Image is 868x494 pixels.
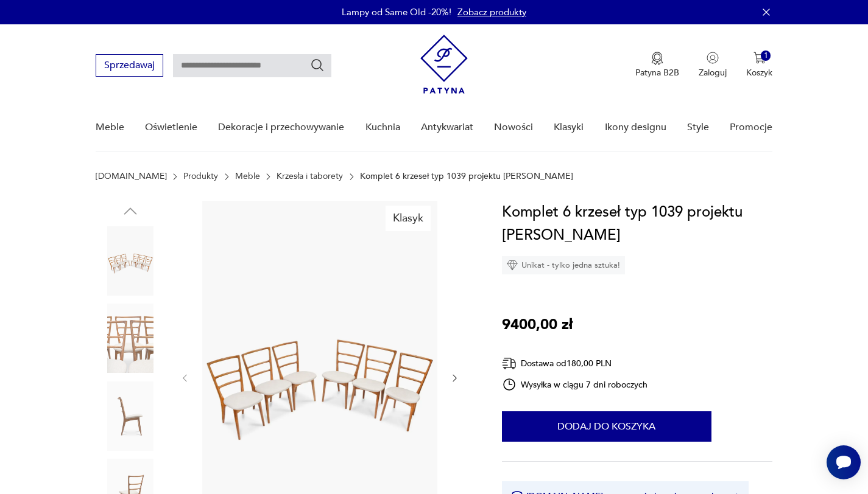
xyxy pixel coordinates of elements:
a: Oświetlenie [145,104,197,151]
a: Krzesła i taborety [277,172,343,181]
button: Zaloguj [699,52,727,78]
img: Patyna - sklep z meblami i dekoracjami vintage [420,35,468,94]
p: 9400,00 zł [502,313,573,336]
p: Koszyk [746,67,772,78]
img: Ikona diamentu [507,260,518,271]
a: Ikona medaluPatyna B2B [635,52,679,78]
a: Meble [96,104,124,151]
button: Patyna B2B [635,52,679,78]
p: Lampy od Same Old -20%! [342,6,451,18]
a: Dekoracje i przechowywanie [218,104,344,151]
button: Dodaj do koszyka [502,411,711,442]
a: Zobacz produkty [457,6,526,18]
p: Komplet 6 krzeseł typ 1039 projektu [PERSON_NAME] [360,172,573,181]
p: Zaloguj [699,67,727,78]
p: Patyna B2B [635,67,679,78]
a: [DOMAIN_NAME] [96,172,167,181]
img: Ikona koszyka [753,52,766,64]
div: Klasyk [386,206,431,231]
div: Dostawa od 180,00 PLN [502,356,648,371]
a: Nowości [494,104,533,151]
img: Zdjęcie produktu Komplet 6 krzeseł typ 1039 projektu Mariana Grabińskiego [96,381,165,451]
a: Antykwariat [421,104,473,151]
button: 1Koszyk [746,52,772,78]
a: Style [687,104,709,151]
a: Meble [235,172,260,181]
img: Ikonka użytkownika [707,52,719,64]
img: Zdjęcie produktu Komplet 6 krzeseł typ 1039 projektu Mariana Grabińskiego [96,304,165,373]
img: Zdjęcie produktu Komplet 6 krzeseł typ 1039 projektu Mariana Grabińskiego [96,226,165,296]
button: Sprzedawaj [96,54,163,77]
iframe: Smartsupp widget button [827,445,861,479]
a: Kuchnia [365,104,400,151]
a: Ikony designu [605,104,666,151]
img: Ikona medalu [651,52,663,65]
div: 1 [761,50,771,61]
div: Wysyłka w ciągu 7 dni roboczych [502,377,648,392]
a: Promocje [730,104,772,151]
a: Klasyki [554,104,584,151]
a: Sprzedawaj [96,62,163,71]
h1: Komplet 6 krzeseł typ 1039 projektu [PERSON_NAME] [502,201,773,247]
img: Ikona dostawy [502,356,517,371]
div: Unikat - tylko jedna sztuka! [502,256,625,274]
a: Produkty [183,172,218,181]
button: Szukaj [310,58,325,72]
